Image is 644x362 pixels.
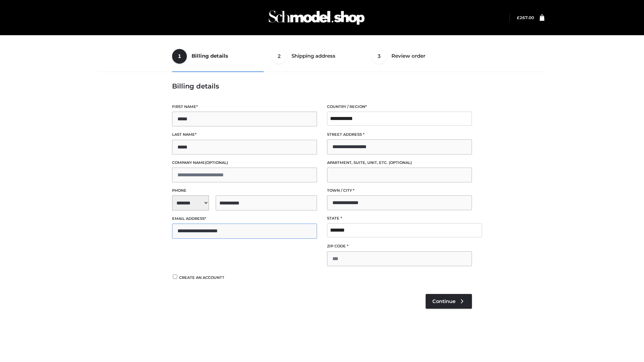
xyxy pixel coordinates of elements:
label: Last name [172,131,317,138]
bdi: 267.00 [517,15,534,20]
span: (optional) [205,160,228,165]
label: First name [172,104,317,110]
a: £267.00 [517,15,534,20]
img: Schmodel Admin 964 [266,4,367,31]
label: Country / Region [327,104,472,110]
a: Continue [426,294,472,309]
label: Town / City [327,187,472,194]
label: Company name [172,160,317,166]
label: ZIP Code [327,243,472,249]
span: Create an account? [179,275,224,280]
span: £ [517,15,520,20]
label: Email address [172,216,317,222]
label: Apartment, suite, unit, etc. [327,160,472,166]
h3: Billing details [172,82,472,90]
span: (optional) [389,160,412,165]
input: Create an account? [172,275,178,279]
label: Phone [172,187,317,194]
label: Street address [327,131,472,138]
span: Continue [432,298,455,304]
label: State [327,215,472,222]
